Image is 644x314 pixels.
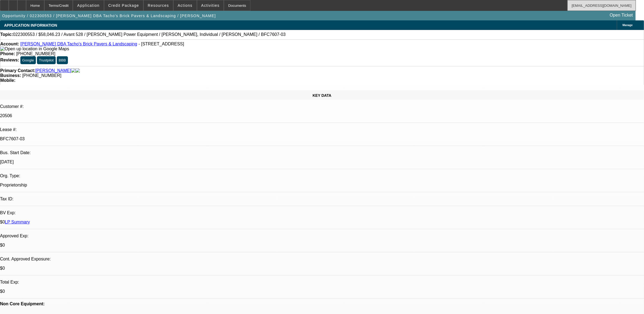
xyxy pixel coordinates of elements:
strong: Business: [0,73,21,78]
span: [PHONE_NUMBER] [16,51,55,56]
strong: Topic: [0,32,13,37]
span: Resources [148,3,169,8]
img: Open up location in Google Maps [0,46,69,51]
span: Application [77,3,99,8]
span: Opportunity / 022300553 / [PERSON_NAME] DBA Tacho's Brick Pavers & Landscaping / [PERSON_NAME] [2,14,216,18]
a: [PERSON_NAME] DBA Tacho's Brick Pavers & Landscaping [20,42,137,46]
a: [PERSON_NAME] [35,68,71,73]
strong: Account: [0,42,19,46]
strong: Phone: [0,51,15,56]
span: 022300553 / $58,046.23 / Avant 528 / [PERSON_NAME] Power Equipment / [PERSON_NAME], Individual / ... [13,32,286,37]
span: KEY DATA [313,93,331,98]
img: facebook-icon.png [71,68,76,73]
a: View Google Maps [0,46,69,51]
a: Open Ticket [608,11,635,20]
button: Application [73,0,103,11]
button: Trustpilot [37,56,55,64]
button: Credit Package [104,0,143,11]
span: Activities [201,3,220,8]
span: Credit Package [108,3,139,8]
span: [PHONE_NUMBER] [22,73,61,78]
span: - [STREET_ADDRESS] [139,42,184,46]
strong: Reviews: [0,58,19,62]
button: BBB [57,56,68,64]
span: APPLICATION INFORMATION [4,23,57,27]
button: Activities [197,0,224,11]
a: LP Summary [5,220,30,224]
img: linkedin-icon.png [76,68,80,73]
button: Google [20,56,36,64]
strong: Mobile: [0,78,15,83]
span: Manage [623,24,633,27]
button: Resources [144,0,173,11]
button: Actions [174,0,197,11]
span: Actions [178,3,193,8]
strong: Primary Contact: [0,68,35,73]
